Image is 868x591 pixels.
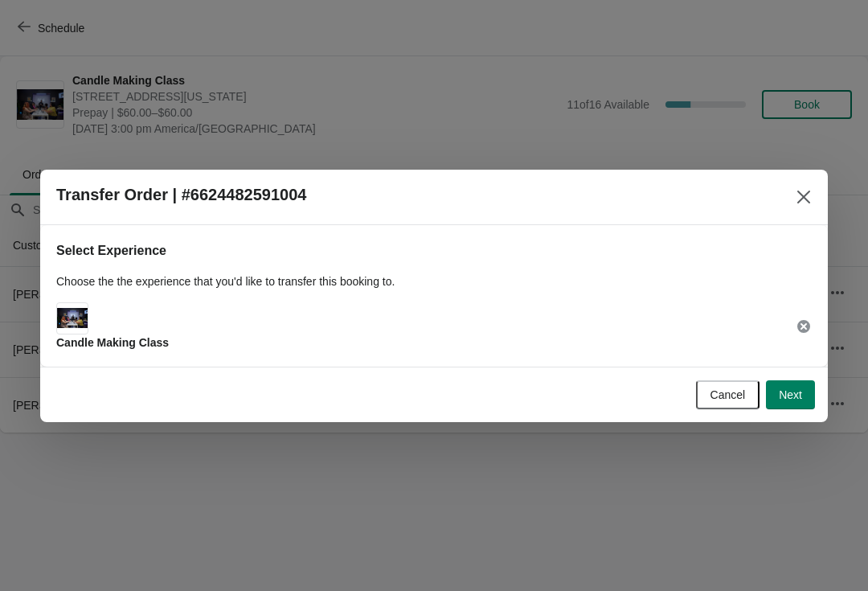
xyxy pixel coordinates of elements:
span: Next [779,388,802,401]
span: Cancel [710,388,746,401]
p: Choose the the experience that you'd like to transfer this booking to. [56,273,812,289]
button: Next [766,380,815,409]
span: Candle Making Class [56,336,169,349]
h2: Transfer Order | #6624482591004 [56,186,306,204]
button: Cancel [696,380,760,409]
img: Main Experience Image [57,308,88,328]
button: Close [789,183,818,211]
h2: Select Experience [56,241,812,261]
